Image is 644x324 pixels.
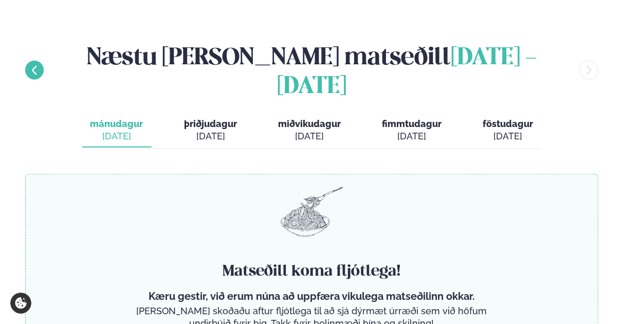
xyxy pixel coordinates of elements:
div: [DATE] [382,130,442,142]
div: [DATE] [483,130,533,142]
span: föstudagur [483,118,533,129]
p: Kæru gestir, við erum núna að uppfæra vikulega matseðilinn okkar. [133,290,491,302]
button: menu-btn-left [25,61,44,80]
h2: Næstu [PERSON_NAME] matseðill [56,39,567,101]
h4: Matseðill koma fljótlega! [133,261,491,282]
button: mánudagur [DATE] [82,114,152,148]
button: miðvikudagur [DATE] [270,114,349,148]
span: fimmtudagur [382,118,442,129]
a: Cookie settings [10,293,31,314]
div: [DATE] [90,130,143,142]
div: [DATE] [185,130,237,142]
button: menu-btn-right [580,61,598,80]
span: mánudagur [90,118,143,129]
img: pasta [281,187,343,237]
span: miðvikudagur [279,118,341,129]
button: fimmtudagur [DATE] [374,114,450,148]
button: þriðjudagur [DATE] [176,114,246,148]
button: föstudagur [DATE] [475,114,542,148]
span: þriðjudagur [185,118,237,129]
div: [DATE] [279,130,341,142]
